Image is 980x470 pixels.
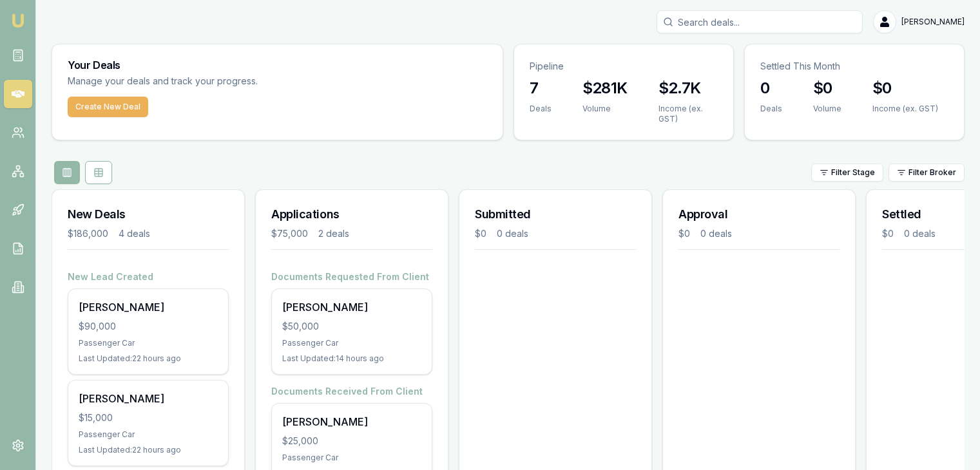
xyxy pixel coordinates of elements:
[813,78,841,99] h3: $0
[282,453,421,463] div: Passenger Car
[901,17,965,27] span: [PERSON_NAME]
[530,60,718,73] p: Pipeline
[79,391,218,406] div: [PERSON_NAME]
[282,338,421,348] div: Passenger Car
[582,104,628,114] div: Volume
[79,429,218,440] div: Passenger Car
[530,78,552,99] h3: 7
[79,338,218,348] div: Passenger Car
[700,227,732,240] div: 0 deals
[889,164,965,182] button: Filter Broker
[760,60,948,73] p: Settled This Month
[68,270,229,283] h4: New Lead Created
[68,205,229,223] h3: New Deals
[282,435,421,447] div: $25,000
[582,78,628,99] h3: $281K
[282,353,421,364] div: Last Updated: 14 hours ago
[497,227,528,240] div: 0 deals
[282,414,421,429] div: [PERSON_NAME]
[760,78,782,99] h3: 0
[79,320,218,333] div: $90,000
[318,227,349,240] div: 2 deals
[678,227,690,240] div: $0
[68,60,487,70] h3: Your Deals
[872,104,938,114] div: Income (ex. GST)
[68,74,398,89] p: Manage your deals and track your progress.
[10,13,26,28] img: emu-icon-u.png
[68,227,108,240] div: $186,000
[904,227,936,240] div: 0 deals
[271,270,432,283] h4: Documents Requested From Client
[79,353,218,364] div: Last Updated: 22 hours ago
[271,385,432,398] h4: Documents Received From Client
[68,97,148,117] button: Create New Deal
[678,205,840,223] h3: Approval
[658,78,718,99] h3: $2.7K
[79,299,218,315] div: [PERSON_NAME]
[760,104,782,114] div: Deals
[908,167,956,178] span: Filter Broker
[530,104,552,114] div: Deals
[79,411,218,424] div: $15,000
[813,104,841,114] div: Volume
[282,299,421,315] div: [PERSON_NAME]
[79,445,218,455] div: Last Updated: 22 hours ago
[831,167,875,178] span: Filter Stage
[475,205,636,223] h3: Submitted
[271,227,308,240] div: $75,000
[872,78,938,99] h3: $0
[882,227,894,240] div: $0
[658,104,718,124] div: Income (ex. GST)
[282,320,421,333] div: $50,000
[119,227,150,240] div: 4 deals
[657,10,863,33] input: Search deals
[811,164,883,182] button: Filter Stage
[475,227,486,240] div: $0
[271,205,432,223] h3: Applications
